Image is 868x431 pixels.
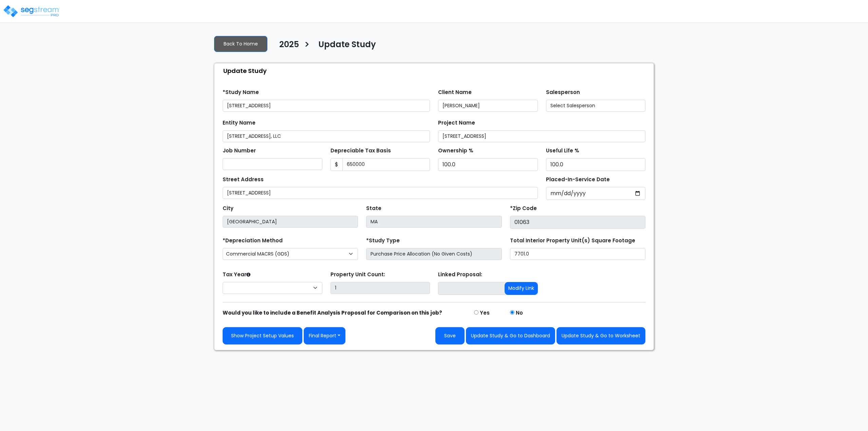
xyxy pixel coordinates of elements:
[313,40,376,54] a: Update Study
[366,237,400,245] label: *Study Type
[223,327,302,344] a: Show Project Setup Values
[331,158,343,171] span: $
[438,119,475,127] label: Project Name
[223,100,430,112] input: Study Name
[218,63,654,78] div: Update Study
[510,237,635,245] label: Total Interior Property Unit(s) Square Footage
[331,271,385,279] label: Property Unit Count:
[342,158,430,171] input: 0.00
[510,248,645,260] input: total square foot
[223,119,256,127] label: Entity Name
[223,147,256,155] label: Job Number
[366,205,381,212] label: State
[304,39,310,52] h3: >
[435,327,465,344] button: Save
[438,271,482,279] label: Linked Proposal:
[480,309,490,317] label: Yes
[510,205,537,212] label: *Zip Code
[223,176,264,184] label: Street Address
[223,237,283,245] label: *Depreciation Method
[546,158,646,171] input: Depreciation
[516,309,523,317] label: No
[466,327,555,344] button: Update Study & Go to Dashboard
[223,130,430,142] input: Entity Name
[304,327,345,344] button: Final Report
[546,176,610,184] label: Placed-In-Service Date
[223,309,442,316] strong: Would you like to include a Benefit Analysis Proposal for Comparison on this job?
[214,36,267,52] a: Back To Home
[223,89,259,96] label: *Study Name
[438,130,645,142] input: Project Name
[438,147,473,155] label: Ownership %
[318,40,376,51] h4: Update Study
[223,271,250,279] label: Tax Year
[556,327,645,344] button: Update Study & Go to Worksheet
[546,147,579,155] label: Useful Life %
[438,158,538,171] input: Ownership
[505,282,538,295] button: Modify Link
[223,205,233,212] label: City
[279,40,299,51] h4: 2025
[331,282,430,294] input: Building Count
[274,40,299,54] a: 2025
[438,100,538,112] input: Client Name
[331,147,391,155] label: Depreciable Tax Basis
[546,89,580,96] label: Salesperson
[3,4,60,18] img: logo_pro_r.png
[223,187,538,199] input: Street Address
[510,216,645,229] input: Zip Code
[438,89,472,96] label: Client Name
